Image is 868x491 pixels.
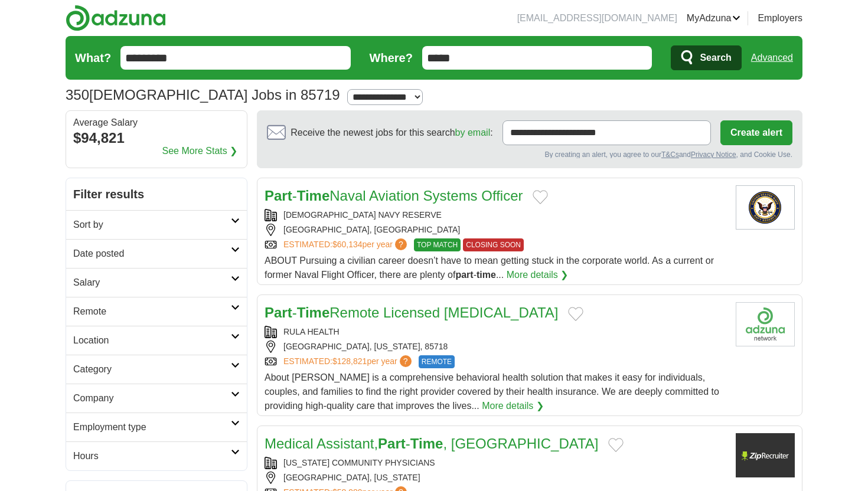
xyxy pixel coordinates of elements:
a: More details ❯ [482,399,544,413]
span: $60,134 [332,240,363,249]
div: [GEOGRAPHIC_DATA], [GEOGRAPHIC_DATA] [265,224,726,236]
h2: Sort by [73,218,231,232]
img: Company logo [736,433,795,477]
div: $94,821 [73,127,240,149]
button: Search [671,45,741,70]
button: Add to favorite jobs [533,190,548,204]
span: About [PERSON_NAME] is a comprehensive behavioral health solution that makes it easy for individu... [265,372,719,411]
a: Category [66,355,247,384]
span: 350 [66,84,89,106]
li: [EMAIL_ADDRESS][DOMAIN_NAME] [517,11,677,25]
a: by email [455,127,491,138]
span: TOP MATCH [414,238,461,251]
span: Search [700,46,731,70]
img: Company logo [736,302,795,346]
h2: Location [73,333,231,348]
strong: part [455,270,473,280]
a: Privacy Notice [691,150,736,159]
div: Average Salary [73,118,240,127]
h2: Hours [73,449,231,463]
a: ESTIMATED:$60,134per year? [283,238,409,251]
h1: [DEMOGRAPHIC_DATA] Jobs in 85719 [66,87,340,103]
h2: Filter results [66,178,247,210]
a: Date posted [66,239,247,268]
div: By creating an alert, you agree to our and , and Cookie Use. [267,149,792,158]
a: T&Cs [661,150,679,159]
strong: Part [265,188,292,204]
div: RULA HEALTH [265,326,726,338]
a: Employers [758,11,802,25]
span: CLOSING SOON [463,238,524,251]
button: Create alert [720,120,792,145]
div: [US_STATE] COMMUNITY PHYSICIANS [265,457,726,469]
a: MyAdzuna [687,11,741,25]
span: REMOTE [419,355,455,368]
a: Company [66,384,247,413]
strong: Time [410,436,443,451]
h2: Employment type [73,420,231,434]
a: Employment type [66,413,247,441]
img: Adzuna logo [66,5,166,31]
a: Remote [66,297,247,326]
span: Receive the newest jobs for this search : [291,126,492,140]
a: Medical Assistant,Part-Time, [GEOGRAPHIC_DATA] [265,436,599,451]
h2: Category [73,362,231,377]
span: ? [400,355,412,367]
button: Add to favorite jobs [568,307,583,321]
button: Add to favorite jobs [608,438,624,452]
a: Advanced [751,46,793,70]
strong: Time [297,305,330,320]
a: Sort by [66,210,247,239]
a: Salary [66,268,247,297]
strong: time [477,270,496,280]
span: ? [395,238,407,250]
a: Part-TimeRemote Licensed [MEDICAL_DATA] [265,305,559,320]
a: More details ❯ [507,268,569,282]
h2: Date posted [73,247,231,261]
label: What? [75,49,111,67]
a: ESTIMATED:$128,821per year? [283,355,414,368]
a: Part-TimeNaval Aviation Systems Officer [265,188,523,204]
strong: Time [297,188,330,204]
strong: Part [265,305,292,320]
img: US Navy Reserve logo [736,185,795,230]
span: $128,821 [332,356,367,366]
a: See More Stats ❯ [162,144,238,158]
div: [GEOGRAPHIC_DATA], [US_STATE], 85718 [265,341,726,353]
h2: Salary [73,276,231,290]
a: Location [66,326,247,355]
label: Where? [370,49,413,67]
strong: Part [378,436,406,451]
a: Hours [66,441,247,470]
span: ABOUT Pursuing a civilian career doesn’t have to mean getting stuck in the corporate world. As a ... [265,256,714,280]
h2: Company [73,391,231,405]
a: [DEMOGRAPHIC_DATA] NAVY RESERVE [283,210,442,220]
h2: Remote [73,305,231,319]
div: [GEOGRAPHIC_DATA], [US_STATE] [265,472,726,484]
